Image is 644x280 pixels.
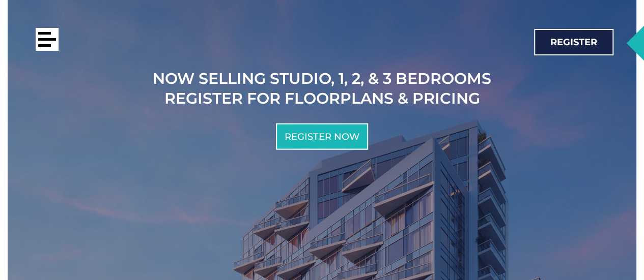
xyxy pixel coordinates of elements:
[285,132,359,141] span: Register Now
[276,123,368,150] a: Register Now
[550,38,597,47] span: Register
[534,29,613,55] a: Register
[13,69,631,88] h2: NOW SELLING Studio, 1, 2, & 3 Bedrooms
[148,88,496,108] h2: Register for floorplans & Pricing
